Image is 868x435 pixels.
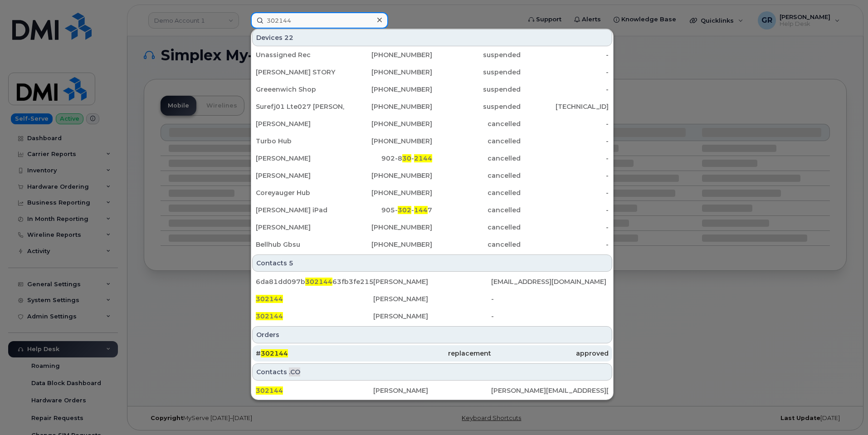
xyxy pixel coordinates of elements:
[521,50,609,59] div: -
[521,171,609,180] div: -
[252,167,612,184] a: [PERSON_NAME][PHONE_NUMBER]cancelled-
[305,278,332,286] span: 302144
[521,154,609,163] div: -
[252,274,612,290] a: 6da81dd097b30214463fb3fe2153af81[PERSON_NAME][EMAIL_ADDRESS][DOMAIN_NAME]
[521,85,609,94] div: -
[373,294,491,303] div: [PERSON_NAME]
[256,277,373,286] div: 6da81dd097b 63fb3fe2153af81
[252,382,612,399] a: 302144[PERSON_NAME][PERSON_NAME][EMAIL_ADDRESS][PERSON_NAME][PERSON_NAME][DOMAIN_NAME]
[256,119,344,128] div: [PERSON_NAME]
[256,85,344,94] div: Greeenwich Shop
[344,223,433,232] div: [PHONE_NUMBER]
[373,277,491,286] div: [PERSON_NAME]
[491,386,609,395] div: [PERSON_NAME][EMAIL_ADDRESS][PERSON_NAME][PERSON_NAME][DOMAIN_NAME]
[432,137,521,146] div: cancelled
[521,102,609,111] div: [TECHNICAL_ID]
[432,50,521,59] div: suspended
[256,386,283,395] span: 302144
[344,119,433,128] div: [PHONE_NUMBER]
[252,133,612,149] a: Turbo Hub[PHONE_NUMBER]cancelled-
[432,68,521,77] div: suspended
[261,349,288,357] span: 302144
[521,205,609,215] div: -
[344,240,433,249] div: [PHONE_NUMBER]
[256,171,344,180] div: [PERSON_NAME]
[432,85,521,94] div: suspended
[432,171,521,180] div: cancelled
[521,240,609,249] div: -
[491,312,609,321] div: -
[521,188,609,197] div: -
[252,326,612,343] div: Orders
[289,259,293,268] span: 5
[256,137,344,146] div: Turbo Hub
[256,102,344,111] div: Surefj01 Lte027 [PERSON_NAME] Home Office
[344,50,433,59] div: [PHONE_NUMBER]
[432,119,521,128] div: cancelled
[284,33,293,42] span: 22
[252,81,612,98] a: Greeenwich Shop[PHONE_NUMBER]suspended-
[491,277,609,286] div: [EMAIL_ADDRESS][DOMAIN_NAME]
[344,137,433,146] div: [PHONE_NUMBER]
[252,308,612,324] a: 302144[PERSON_NAME]-
[432,205,521,215] div: cancelled
[252,202,612,218] a: [PERSON_NAME] iPad905-302-1447cancelled-
[373,386,491,395] div: [PERSON_NAME]
[256,223,344,232] div: [PERSON_NAME]
[252,29,612,46] div: Devices
[344,68,433,77] div: [PHONE_NUMBER]
[521,137,609,146] div: -
[256,50,344,59] div: Unassigned Rec
[252,185,612,201] a: Coreyauger Hub[PHONE_NUMBER]cancelled-
[256,312,283,320] span: 302144
[252,116,612,132] a: [PERSON_NAME][PHONE_NUMBER]cancelled-
[252,150,612,166] a: [PERSON_NAME]902-830-2144cancelled-
[491,294,609,303] div: -
[256,349,373,358] div: #
[432,102,521,111] div: suspended
[252,363,612,381] div: Contacts
[521,119,609,128] div: -
[344,205,433,215] div: 905- - 7
[344,102,433,111] div: [PHONE_NUMBER]
[256,240,344,249] div: Bellhub Gbsu
[521,68,609,77] div: -
[256,295,283,303] span: 302144
[373,349,491,358] div: replacement
[432,223,521,232] div: cancelled
[289,367,300,376] span: .CO
[432,240,521,249] div: cancelled
[402,154,411,162] span: 30
[256,154,344,163] div: [PERSON_NAME]
[344,188,433,197] div: [PHONE_NUMBER]
[373,312,491,321] div: [PERSON_NAME]
[252,345,612,362] a: #302144replacementapproved
[491,349,609,358] div: approved
[414,154,432,162] span: 2144
[432,188,521,197] div: cancelled
[256,68,344,77] div: [PERSON_NAME] STORY
[521,223,609,232] div: -
[252,47,612,63] a: Unassigned Rec[PHONE_NUMBER]suspended-
[252,291,612,307] a: 302144[PERSON_NAME]-
[344,85,433,94] div: [PHONE_NUMBER]
[344,154,433,163] div: 902-8 -
[256,188,344,197] div: Coreyauger Hub
[252,98,612,115] a: Surefj01 Lte027 [PERSON_NAME] Home Office[PHONE_NUMBER]suspended[TECHNICAL_ID]
[252,219,612,235] a: [PERSON_NAME][PHONE_NUMBER]cancelled-
[252,254,612,272] div: Contacts
[256,205,344,215] div: [PERSON_NAME] iPad
[398,206,411,214] span: 302
[344,171,433,180] div: [PHONE_NUMBER]
[252,236,612,253] a: Bellhub Gbsu[PHONE_NUMBER]cancelled-
[432,154,521,163] div: cancelled
[414,206,428,214] span: 144
[252,64,612,80] a: [PERSON_NAME] STORY[PHONE_NUMBER]suspended-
